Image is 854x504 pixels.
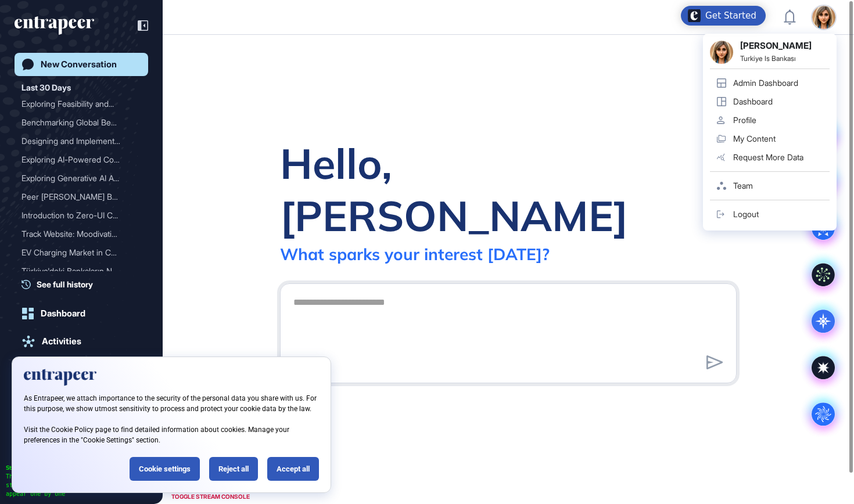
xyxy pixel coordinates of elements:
[21,95,132,113] div: Exploring Feasibility and...
[21,262,132,280] div: Türkiye'deki Bankaların N...
[21,278,148,290] a: See full history
[21,169,132,188] div: Exploring Generative AI A...
[21,206,141,225] div: Introduction to Zero-UI Concept
[21,95,141,113] div: Exploring Feasibility and Methods for Integrating MCP Server within Banking BaaS Infrastructure
[21,243,141,262] div: EV Charging Market in Central Asia
[688,9,701,22] img: launcher-image-alternative-text
[681,6,766,26] div: Open Get Started checklist
[21,150,141,169] div: Exploring AI-Powered Consulting Platforms for SMEs: Bridging the Gap in Mid-Market Strategy Devel...
[21,243,132,262] div: EV Charging Market in Cen...
[280,137,737,242] div: Hello, [PERSON_NAME]
[21,262,141,280] div: Türkiye'deki Bankaların Net Promoter Skor Kullanım Örnekleri ve İşbirlikleri
[705,10,756,21] div: Get Started
[15,53,148,76] a: New Conversation
[21,150,132,169] div: Exploring AI-Powered Cons...
[42,336,81,347] div: Activities
[21,132,132,150] div: Designing and Implementin...
[21,81,71,95] div: Last 30 Days
[21,188,132,206] div: Peer [PERSON_NAME] Bagnar Mi...
[21,225,141,243] div: Track Website: Moodivation.net
[15,302,148,325] a: Dashboard
[21,132,141,150] div: Designing and Implementing Performance Management Systems in Hospitals: Strategies for Enhancing ...
[41,308,85,319] div: Dashboard
[280,244,550,264] div: What sparks your interest [DATE]?
[168,489,253,504] div: TOGGLE STREAM CONSOLE
[21,113,141,132] div: Benchmarking Global Best Practices in Idea Collection and Innovation Funnel Management
[15,16,94,35] div: entrapeer-logo
[41,59,117,70] div: New Conversation
[21,188,141,206] div: Peer Beni Reese Bagnar Misib
[37,278,93,290] span: See full history
[21,169,141,188] div: Exploring Generative AI Applications in the Insurance Industry
[21,225,132,243] div: Track Website: Moodivatio...
[21,206,132,225] div: Introduction to Zero-UI C...
[21,113,132,132] div: Benchmarking Global Best ...
[15,330,148,353] a: Activities
[812,6,835,29] img: user-avatar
